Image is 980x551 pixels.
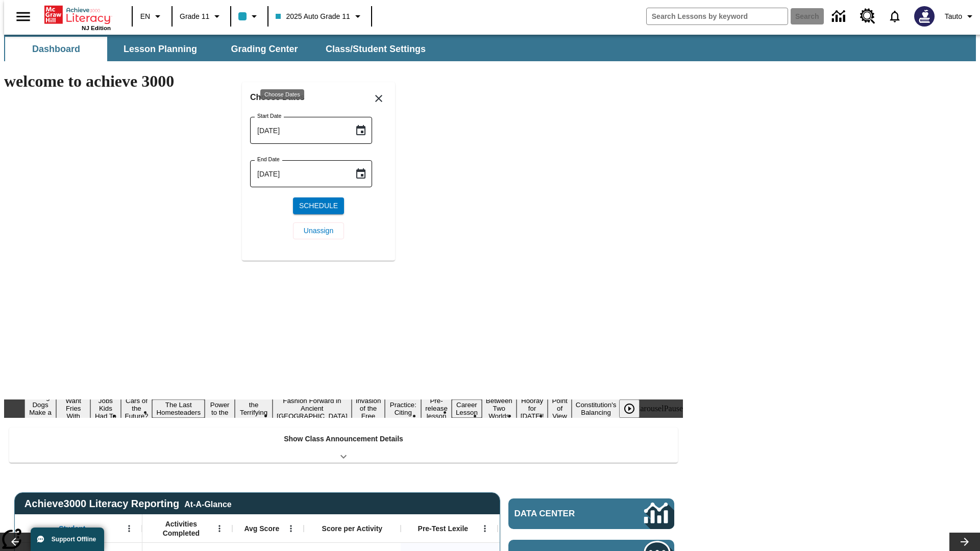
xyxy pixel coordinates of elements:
input: MMMM-DD-YYYY [250,117,347,144]
span: Pre-Test Lexile [418,524,469,533]
button: Play [619,399,640,418]
button: Open Menu [477,521,493,536]
span: Score per Activity [322,524,383,533]
button: Slide 11 Pre-release lesson [421,395,452,421]
label: Start Date [257,112,281,120]
button: Schedule [293,197,344,214]
label: End Date [257,156,280,163]
div: Play [619,399,650,418]
button: Slide 5 The Last Homesteaders [152,399,205,418]
button: Close [366,86,391,111]
div: Choose Dates [260,89,304,99]
button: Slide 1 Diving Dogs Make a Splash [24,392,56,425]
div: SubNavbar [4,37,435,61]
button: Slide 15 Point of View [548,395,571,421]
div: Show Class Announcement Details [9,428,678,463]
span: Schedule [299,201,338,211]
span: Avg Score [244,524,279,533]
button: Language: EN, Select a language [136,7,168,26]
button: Slide 8 Fashion Forward in Ancient Rome [273,395,352,421]
span: NJ Edition [82,25,111,31]
div: Choose date [250,90,387,247]
a: Notifications [881,3,908,30]
button: Grade: Grade 11, Select a grade [176,7,227,26]
span: Dashboard [32,43,80,55]
div: Home [44,4,111,31]
button: Open Menu [283,521,299,536]
button: Slide 4 Cars of the Future? [121,395,153,421]
p: Show Class Announcement Details [284,434,403,444]
div: At-A-Glance [184,498,231,509]
button: Profile/Settings [941,7,980,26]
button: Support Offline [31,528,104,551]
button: Slide 14 Hooray for Constitution Day! [517,395,548,421]
button: Choose date, selected date is Sep 23, 2025 [351,120,371,141]
div: heroCarouselPause [620,404,683,413]
button: Open side menu [8,2,38,32]
button: Choose date, selected date is Sep 23, 2025 [351,164,371,184]
button: Class color is light blue. Change class color [234,7,264,26]
button: Slide 3 Dirty Jobs Kids Had To Do [90,388,120,429]
input: MMMM-DD-YYYY [250,160,347,187]
a: Data Center [508,498,674,529]
button: Grading Center [213,37,315,61]
button: Unassign [293,222,344,239]
button: Slide 16 The Constitution's Balancing Act [572,392,621,425]
button: Open Menu [121,521,137,536]
button: Open Menu [212,521,227,536]
span: Unassign [304,226,333,236]
button: Lesson carousel, Next [949,533,980,551]
input: search field [647,8,788,24]
h1: welcome to achieve 3000 [4,72,683,91]
span: 2025 Auto Grade 11 [276,11,350,22]
button: Class/Student Settings [317,37,434,61]
span: Student [59,524,85,533]
span: Grading Center [231,43,298,55]
a: Data Center [826,3,854,31]
button: Slide 13 Between Two Worlds [482,395,517,421]
button: Dashboard [5,37,107,61]
a: Home [44,5,111,25]
button: Slide 7 Attack of the Terrifying Tomatoes [235,392,273,425]
button: Slide 9 The Invasion of the Free CD [352,388,385,429]
div: SubNavbar [4,35,976,61]
span: Activities Completed [148,519,215,538]
h6: Choose Dates [250,90,387,105]
button: Slide 2 Do You Want Fries With That? [56,388,90,429]
button: Slide 12 Career Lesson [452,399,482,418]
button: Slide 6 Solar Power to the People [205,392,235,425]
button: Class: 2025 Auto Grade 11, Select your class [272,7,367,26]
a: Resource Center, Will open in new tab [854,3,881,30]
span: Data Center [514,509,610,519]
span: Lesson Planning [124,43,197,55]
span: Tauto [945,11,962,22]
img: Avatar [914,6,935,27]
button: Slide 10 Mixed Practice: Citing Evidence [385,392,421,425]
span: Grade 11 [180,11,209,22]
button: Lesson Planning [109,37,211,61]
span: EN [140,11,150,22]
body: Maximum 600 characters Press Escape to exit toolbar Press Alt + F10 to reach toolbar [4,8,149,17]
button: Select a new avatar [908,3,941,30]
span: Support Offline [52,536,96,543]
span: Class/Student Settings [326,43,426,55]
span: Achieve3000 Literacy Reporting [24,498,232,510]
